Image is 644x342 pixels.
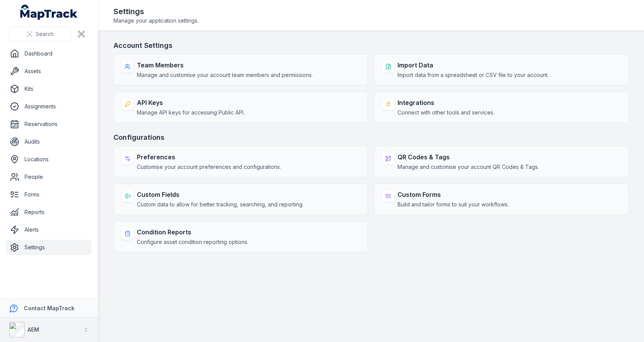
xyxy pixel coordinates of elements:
a: Custom FieldsCustom data to allow for better tracking, searching, and reporting. [113,183,368,215]
a: API KeysManage API keys for accessing Public API. [113,92,368,123]
a: Team MembersManage and customise your account team members and permissions. [113,54,368,85]
a: People [6,169,92,185]
h2: Settings [113,6,199,17]
h3: Account Settings [113,40,629,51]
button: Search [9,27,71,41]
a: Custom FormsBuild and tailor forms to suit your workflows. [374,183,629,215]
a: QR Codes & TagsManage and customise your account QR Codes & Tags. [374,146,629,177]
span: Manage and customise your account QR Codes & Tags. [398,163,539,171]
strong: Condition Reports [137,227,248,237]
a: Forms [6,187,92,202]
a: Audits [6,134,92,149]
span: Manage and customise your account team members and permissions. [137,71,313,79]
a: Settings [6,240,92,255]
strong: Integrations [398,98,495,107]
span: Manage your application settings. [113,17,199,25]
a: Import DataImport data from a spreadsheet or CSV file to your account. [374,54,629,85]
strong: Custom Forms [398,190,509,199]
span: Custom data to allow for better tracking, searching, and reporting. [137,201,304,208]
strong: Import Data [398,61,549,70]
a: Kits [6,81,92,97]
a: Locations [6,152,92,167]
strong: Preferences [137,152,281,162]
a: IntegrationsConnect with other tools and services. [374,92,629,123]
span: Build and tailor forms to suit your workflows. [398,201,509,208]
a: Assignments [6,99,92,114]
a: Assets [6,64,92,79]
a: Dashboard [6,46,92,61]
span: Customise your account preferences and configurations. [137,163,281,171]
a: MapTrack [20,5,78,20]
span: Manage API keys for accessing Public API. [137,109,245,116]
strong: AEM [28,326,39,333]
strong: Contact MapTrack [24,305,74,311]
span: Search [36,30,54,38]
strong: QR Codes & Tags [398,152,539,162]
span: Connect with other tools and services. [398,109,495,116]
a: Reservations [6,116,92,132]
strong: Custom Fields [137,190,304,199]
a: Reports [6,205,92,220]
strong: Team Members [137,61,313,70]
strong: API Keys [137,98,245,107]
span: Import data from a spreadsheet or CSV file to your account. [398,71,549,79]
span: Configure asset condition reporting options. [137,238,248,246]
a: Alerts [6,222,92,237]
a: Condition ReportsConfigure asset condition reporting options. [113,221,368,252]
a: PreferencesCustomise your account preferences and configurations. [113,146,368,177]
h3: Configurations [113,132,629,143]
